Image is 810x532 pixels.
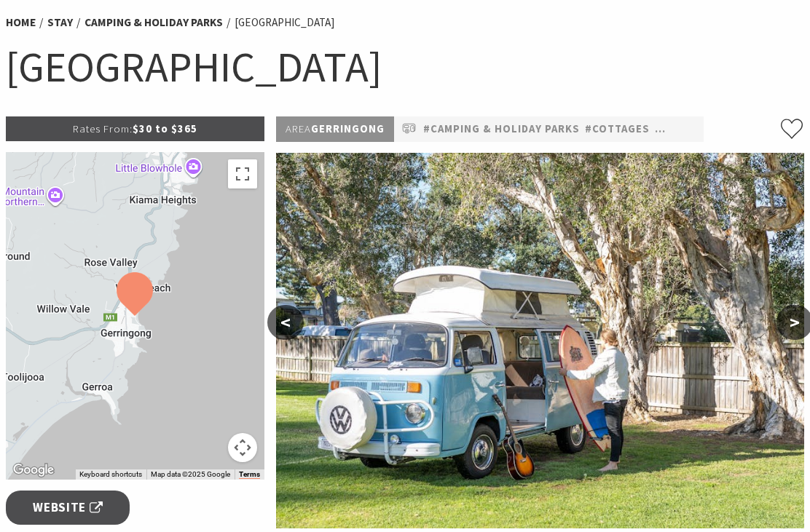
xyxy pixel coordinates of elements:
[6,491,130,525] a: Website
[79,469,142,480] button: Keyboard shortcuts
[151,470,230,478] span: Map data ©2025 Google
[6,39,804,95] h1: [GEOGRAPHIC_DATA]
[73,122,133,135] span: Rates From:
[276,116,394,142] p: Gerringong
[6,15,36,30] a: Home
[9,461,58,480] a: Click to see this area on Google Maps
[239,470,260,479] a: Terms (opens in new tab)
[423,120,580,138] a: #Camping & Holiday Parks
[276,153,805,528] img: Werri Beach Holiday Park, Gerringong
[33,498,103,517] span: Website
[286,122,311,135] span: Area
[228,159,257,188] button: Toggle fullscreen view
[47,15,73,30] a: Stay
[84,15,223,30] a: Camping & Holiday Parks
[9,461,58,480] img: Google
[228,433,257,462] button: Map camera controls
[655,120,738,138] a: #Pet Friendly
[235,14,335,32] li: [GEOGRAPHIC_DATA]
[6,116,264,141] p: $30 to $365
[267,305,304,340] button: <
[585,120,650,138] a: #Cottages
